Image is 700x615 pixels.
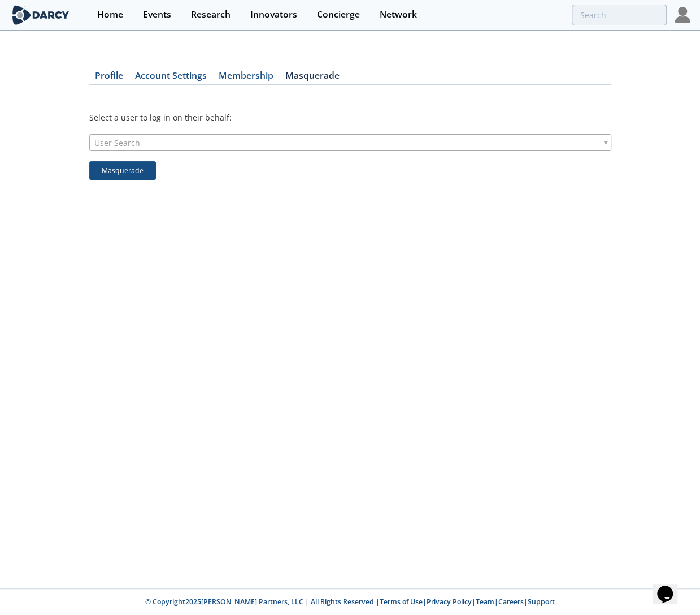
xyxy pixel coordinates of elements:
input: Advanced Search [572,5,667,25]
div: Events [143,10,171,19]
div: Select a user to log in on their behalf: [89,113,611,123]
a: Profile [89,71,129,85]
a: Careers [498,597,524,607]
span: User Search [94,135,140,150]
button: Masquerade [89,161,156,180]
div: Home [97,10,123,19]
div: Concierge [317,10,360,19]
iframe: chat widget [653,570,689,604]
a: Privacy Policy [427,597,472,607]
a: Masquerade [280,71,346,85]
a: Terms of Use [380,597,423,607]
img: Profile [675,7,690,23]
p: © Copyright 2025 [PERSON_NAME] Partners, LLC | All Rights Reserved | | | | | [77,597,624,607]
div: Network [380,10,417,19]
a: Membership [213,71,280,85]
img: logo-wide.svg [10,5,72,25]
div: User Search [89,134,611,151]
a: Account Settings [129,71,213,85]
div: Research [191,10,231,19]
a: Support [528,597,555,607]
div: Innovators [250,10,297,19]
a: Team [476,597,494,607]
